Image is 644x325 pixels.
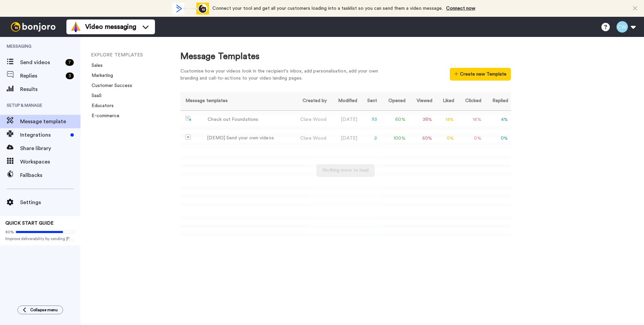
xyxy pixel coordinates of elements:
span: Replies [20,72,63,80]
td: 2 [360,129,380,148]
a: Connect now [446,6,475,11]
span: Wood [313,136,326,141]
th: Liked [435,92,457,110]
a: E-commerce [88,113,119,118]
a: Educators [88,103,114,108]
button: Create new Template [450,68,511,81]
span: QUICK START GUIDE [5,221,54,226]
a: SaaS [88,93,102,98]
th: Sent [360,92,380,110]
span: Fallbacks [20,171,80,179]
a: Customer Success [88,83,132,88]
div: 3 [66,73,74,79]
img: demo-template.svg [185,134,191,140]
div: Check out Foundations [208,116,258,123]
button: Collapse menu [17,306,63,314]
th: Replied [484,92,511,110]
span: Message template [20,118,80,126]
th: Viewed [408,92,435,110]
img: bj-logo-header-white.svg [8,22,58,32]
td: Clare [290,129,329,148]
span: 80% [5,229,14,235]
td: 93 [360,110,380,129]
div: Message Templates [180,50,511,63]
button: Nothing more to load [317,165,374,177]
span: Share library [20,144,80,152]
td: Clare [290,110,329,129]
td: [DATE] [329,129,360,148]
th: Message templates [180,92,290,110]
th: Created by [290,92,329,110]
span: Improve deliverability by sending [PERSON_NAME]’s from your own email [5,236,75,241]
th: Modified [329,92,360,110]
td: 0 % [457,129,484,148]
td: 0 % [435,129,457,148]
span: Collapse menu [30,307,58,313]
span: Settings [20,198,80,206]
li: EXPLORE TEMPLATES [91,52,181,59]
td: 14 % [457,110,484,129]
td: 100 % [380,129,408,148]
th: Opened [380,92,408,110]
span: Results [20,85,80,93]
a: Sales [88,63,103,68]
div: animation [172,3,209,14]
span: Workspaces [20,158,80,166]
span: Integrations [20,131,68,139]
td: 4 % [484,110,511,129]
td: 38 % [408,110,435,129]
img: nextgen-template.svg [185,116,192,121]
div: 7 [65,59,74,66]
td: [DATE] [329,110,360,129]
td: 50 % [408,129,435,148]
span: Connect your tool and get all your customers loading into a tasklist so you can send them a video... [212,6,443,11]
img: vm-color.svg [70,21,81,32]
td: 60 % [380,110,408,129]
a: Marketing [88,73,113,78]
td: 14 % [435,110,457,129]
th: Clicked [457,92,484,110]
td: 0 % [484,129,511,148]
span: Video messaging [85,22,136,32]
span: Send videos [20,58,63,66]
div: Customise how your videos look in the recipient's inbox, add personalisation, add your own brandi... [180,68,388,82]
span: Wood [313,117,326,122]
div: [DEMO] Send your own videos [207,135,274,142]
